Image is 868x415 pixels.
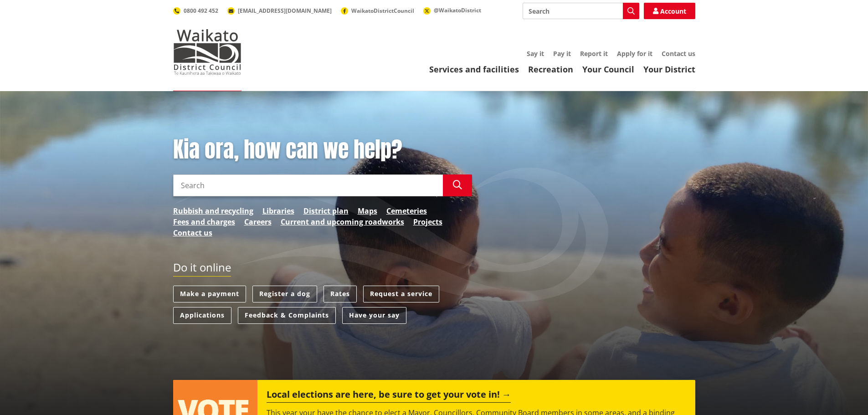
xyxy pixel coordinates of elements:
[252,286,317,302] a: Register a dog
[173,174,443,196] input: Search input
[351,7,414,15] span: WaikatoDistrictCouncil
[342,307,406,324] a: Have your say
[173,7,218,15] a: 0800 492 452
[238,7,332,15] span: [EMAIL_ADDRESS][DOMAIN_NAME]
[262,205,294,216] a: Libraries
[244,216,272,227] a: Careers
[434,6,481,14] span: @WaikatoDistrict
[523,3,639,19] input: Search input
[173,137,472,163] h1: Kia ora, how can we help?
[173,29,241,75] img: Waikato District Council - Te Kaunihera aa Takiwaa o Waikato
[173,261,231,277] h2: Do it online
[173,216,235,227] a: Fees and charges
[173,307,231,324] a: Applications
[429,64,519,75] a: Services and facilities
[324,286,357,302] a: Rates
[227,7,332,15] a: [EMAIL_ADDRESS][DOMAIN_NAME]
[184,7,218,15] span: 0800 492 452
[528,64,573,75] a: Recreation
[173,227,212,238] a: Contact us
[423,6,481,14] a: @WaikatoDistrict
[267,389,511,403] h2: Local elections are here, be sure to get your vote in!
[643,64,695,75] a: Your District
[580,49,608,58] a: Report it
[582,64,634,75] a: Your Council
[617,49,652,58] a: Apply for it
[238,307,336,324] a: Feedback & Complaints
[527,49,544,58] a: Say it
[341,7,414,15] a: WaikatoDistrictCouncil
[553,49,571,58] a: Pay it
[173,286,246,302] a: Make a payment
[662,49,695,58] a: Contact us
[303,205,349,216] a: District plan
[281,216,404,227] a: Current and upcoming roadworks
[363,286,439,302] a: Request a service
[386,205,427,216] a: Cemeteries
[413,216,442,227] a: Projects
[173,205,253,216] a: Rubbish and recycling
[358,205,377,216] a: Maps
[644,3,695,19] a: Account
